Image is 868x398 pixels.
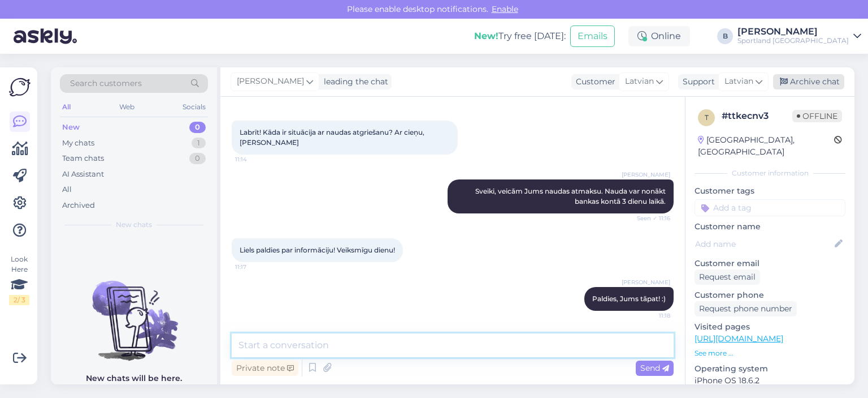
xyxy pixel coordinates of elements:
[773,74,844,89] div: Archive chat
[475,187,667,206] span: Sveiki, veicām Jums naudas atmaksu. Nauda var nonākt bankas kontā 3 dienu laikā.
[628,26,690,46] div: Online
[695,363,845,375] p: Operating system
[235,263,277,271] span: 11:17
[695,168,845,178] div: Customer information
[622,278,670,286] span: [PERSON_NAME]
[237,75,304,88] span: [PERSON_NAME]
[474,31,498,41] b: New!
[737,36,849,45] div: Sportland [GEOGRAPHIC_DATA]
[116,220,152,230] span: New chats
[235,155,277,164] span: 11:14
[628,311,670,320] span: 11:18
[640,363,669,373] span: Send
[240,128,426,147] span: Labrīt! Kāda ir situācija ar naudas atgriešanu? Ar cieņu, [PERSON_NAME]
[70,78,142,89] span: Search customers
[705,113,709,122] span: t
[695,269,760,285] div: Request email
[62,138,94,149] div: My chats
[62,122,80,133] div: New
[571,76,615,88] div: Customer
[474,29,566,43] div: Try free [DATE]:
[695,301,797,316] div: Request phone number
[570,25,615,47] button: Emails
[62,200,95,211] div: Archived
[488,4,522,14] span: Enable
[717,28,733,44] div: B
[592,294,666,303] span: Paldies, Jums tāpat! :)
[117,100,137,114] div: Web
[192,138,206,149] div: 1
[695,258,845,269] p: Customer email
[695,221,845,233] p: Customer name
[695,348,845,358] p: See more ...
[189,153,206,164] div: 0
[737,27,861,45] a: [PERSON_NAME]Sportland [GEOGRAPHIC_DATA]
[695,375,845,387] p: iPhone OS 18.6.2
[695,199,845,216] input: Add a tag
[628,214,670,222] span: Seen ✓ 11:16
[62,169,104,180] div: AI Assistant
[62,184,72,195] div: All
[319,76,388,88] div: leading the chat
[180,100,208,114] div: Socials
[51,260,217,362] img: No chats
[792,110,842,122] span: Offline
[695,238,832,250] input: Add name
[625,75,654,88] span: Latvian
[695,321,845,333] p: Visited pages
[189,122,206,133] div: 0
[9,76,31,98] img: Askly Logo
[722,109,792,123] div: # ttkecnv3
[9,295,29,305] div: 2 / 3
[232,361,298,376] div: Private note
[695,333,783,344] a: [URL][DOMAIN_NAME]
[9,254,29,305] div: Look Here
[62,153,104,164] div: Team chats
[737,27,849,36] div: [PERSON_NAME]
[724,75,753,88] span: Latvian
[678,76,715,88] div: Support
[695,289,845,301] p: Customer phone
[622,170,670,179] span: [PERSON_NAME]
[86,373,182,384] p: New chats will be here.
[698,134,834,158] div: [GEOGRAPHIC_DATA], [GEOGRAPHIC_DATA]
[60,100,73,114] div: All
[695,185,845,197] p: Customer tags
[240,246,395,254] span: Liels paldies par informāciju! Veiksmīgu dienu!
